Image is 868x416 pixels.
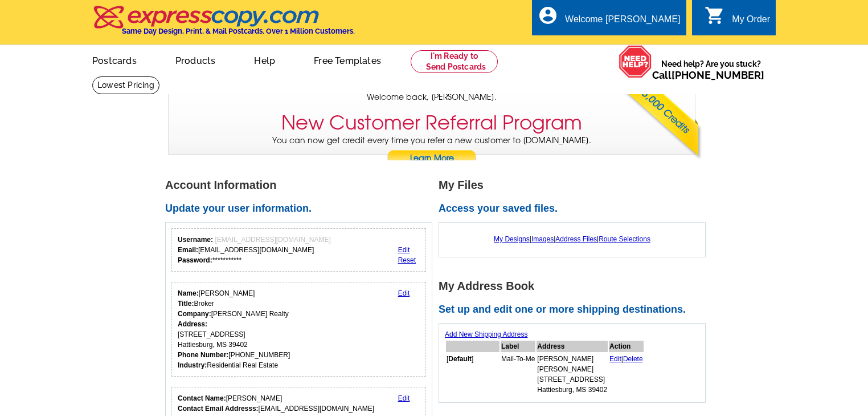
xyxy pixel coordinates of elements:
div: Welcome [PERSON_NAME] [565,14,680,30]
a: Postcards [74,46,155,73]
a: Edit [609,355,621,363]
i: account_circle [538,5,558,26]
i: shopping_cart [705,5,725,26]
strong: Contact Name: [178,394,226,402]
a: Edit [398,289,410,297]
span: Need help? Are you stuck? [652,58,770,81]
span: Welcome back, [PERSON_NAME]. [367,91,497,103]
a: Help [236,46,293,73]
strong: Industry: [178,361,207,369]
td: Mail-To-Me [501,353,535,395]
td: | [609,353,644,395]
a: Same Day Design, Print, & Mail Postcards. Over 1 Million Customers. [92,14,355,35]
span: [EMAIL_ADDRESS][DOMAIN_NAME] [215,236,330,244]
a: shopping_cart My Order [705,13,770,27]
a: Learn More [387,150,477,167]
a: [PHONE_NUMBER] [672,69,764,81]
h3: New Customer Referral Program [281,111,582,135]
strong: Contact Email Addresss: [178,405,259,413]
a: Products [157,46,234,73]
h1: Account Information [165,179,439,191]
a: Free Templates [296,46,399,73]
th: Address [537,341,608,352]
div: Your login information. [171,228,426,272]
a: Address Files [555,235,597,243]
a: Edit [398,394,410,402]
a: Route Selections [599,235,650,243]
strong: Company: [178,310,211,318]
p: You can now get credit every time you refer a new customer to [DOMAIN_NAME]. [169,135,695,167]
h2: Update your user information. [165,203,439,215]
div: My Order [732,14,770,30]
b: Default [448,355,472,363]
strong: Name: [178,289,199,297]
h4: Same Day Design, Print, & Mail Postcards. Over 1 Million Customers. [122,27,355,35]
div: [PERSON_NAME] Broker [PERSON_NAME] Realty [STREET_ADDRESS] Hattiesburg, MS 39402 [PHONE_NUMBER] R... [178,288,290,370]
a: Delete [623,355,643,363]
a: My Designs [494,235,530,243]
div: Your personal details. [171,282,426,377]
th: Action [609,341,644,352]
h2: Access your saved files. [439,203,712,215]
strong: Username: [178,236,213,244]
div: | | | [445,228,699,250]
td: [PERSON_NAME] [PERSON_NAME] [STREET_ADDRESS] Hattiesburg, MS 39402 [537,353,608,395]
strong: Address: [178,320,207,328]
h1: My Address Book [439,280,712,292]
a: Reset [398,256,416,264]
strong: Title: [178,300,194,308]
h1: My Files [439,179,712,191]
a: Edit [398,246,410,254]
th: Label [501,341,535,352]
a: Images [531,235,554,243]
strong: Email: [178,246,198,254]
h2: Set up and edit one or more shipping destinations. [439,304,712,316]
img: help [619,45,652,78]
span: Call [652,69,764,81]
td: [ ] [446,353,499,395]
strong: Phone Number: [178,351,228,359]
strong: Password: [178,256,212,264]
a: Add New Shipping Address [445,330,527,338]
